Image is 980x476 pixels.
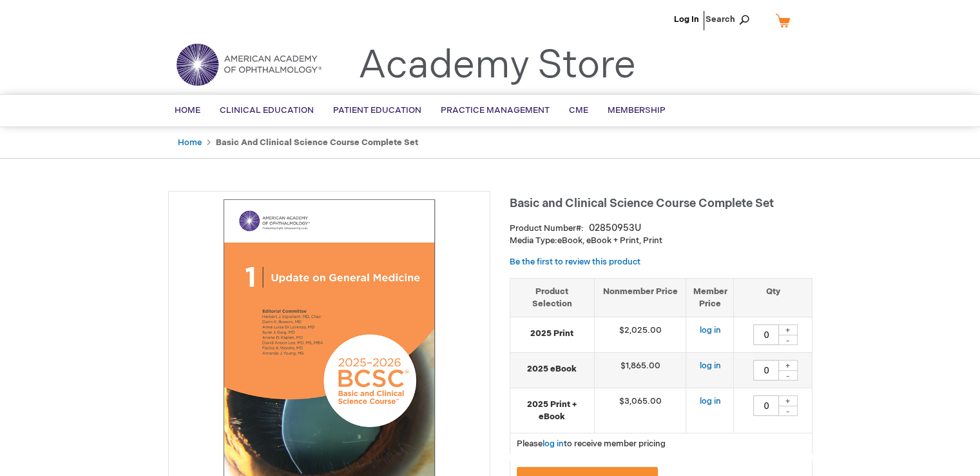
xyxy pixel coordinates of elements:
strong: 2025 Print + eBook [517,399,588,422]
span: Please to receive member pricing [517,439,666,449]
span: Membership [608,105,666,115]
a: CME [559,95,598,126]
p: eBook, eBook + Print, Print [510,235,812,247]
th: Product Selection [510,278,595,317]
a: log in [699,325,720,335]
a: Be the first to review this product [510,257,640,267]
strong: Basic and Clinical Science Course Complete Set [216,137,418,148]
a: Membership [598,95,675,126]
input: Qty [753,324,779,345]
input: Qty [753,395,779,416]
div: + [778,395,798,406]
a: log in [699,361,720,371]
td: $1,865.00 [594,353,686,388]
div: + [778,360,798,371]
td: $2,025.00 [594,317,686,353]
a: log in [543,439,564,449]
strong: Media Type: [510,235,557,246]
strong: 2025 eBook [517,363,588,375]
a: Home [178,137,202,148]
div: 02850953U [589,222,641,235]
a: Practice Management [431,95,559,126]
span: CME [569,105,588,115]
td: $3,065.00 [594,388,686,433]
span: Practice Management [441,105,550,115]
a: log in [699,396,720,406]
span: Patient Education [333,105,421,115]
a: Log In [674,14,699,25]
div: - [778,335,798,345]
a: Clinical Education [210,95,323,126]
span: Clinical Education [220,105,314,115]
th: Qty [734,278,812,317]
input: Qty [753,360,779,381]
div: - [778,406,798,416]
a: Academy Store [358,43,636,89]
div: - [778,370,798,381]
strong: 2025 Print [517,328,588,340]
th: Member Price [686,278,734,317]
span: Basic and Clinical Science Course Complete Set [510,197,774,210]
a: Patient Education [323,95,431,126]
span: Home [175,105,200,115]
th: Nonmember Price [594,278,686,317]
strong: Product Number [510,223,584,233]
span: Search [706,6,754,32]
div: + [778,324,798,335]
